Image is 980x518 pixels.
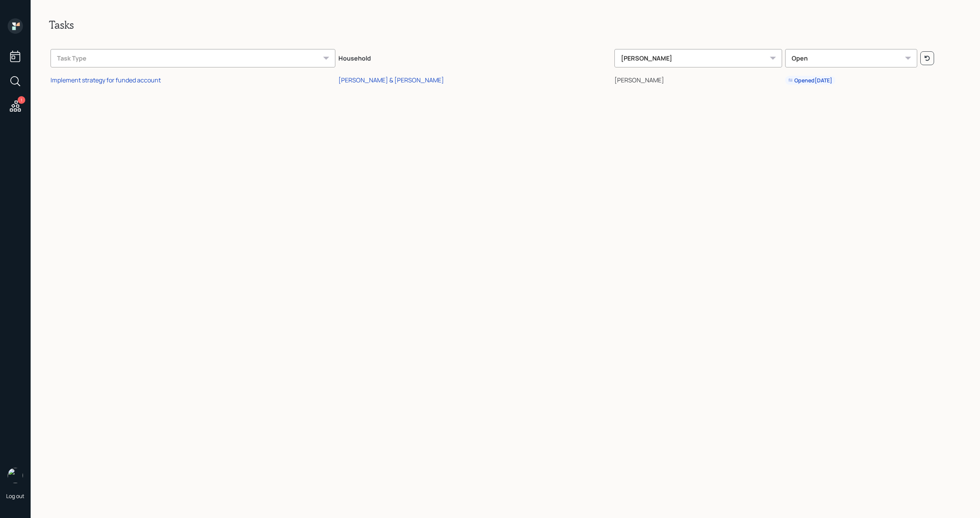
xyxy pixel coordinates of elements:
[51,49,335,67] div: Task Type
[51,76,161,84] div: Implement strategy for funded account
[788,77,832,84] div: Opened [DATE]
[18,96,25,104] div: 1
[8,468,23,483] img: michael-russo-headshot.png
[338,76,444,84] div: [PERSON_NAME] & [PERSON_NAME]
[337,44,613,70] th: Household
[785,49,917,67] div: Open
[613,70,784,88] td: [PERSON_NAME]
[614,49,782,67] div: [PERSON_NAME]
[49,18,962,31] h2: Tasks
[6,492,24,500] div: Log out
